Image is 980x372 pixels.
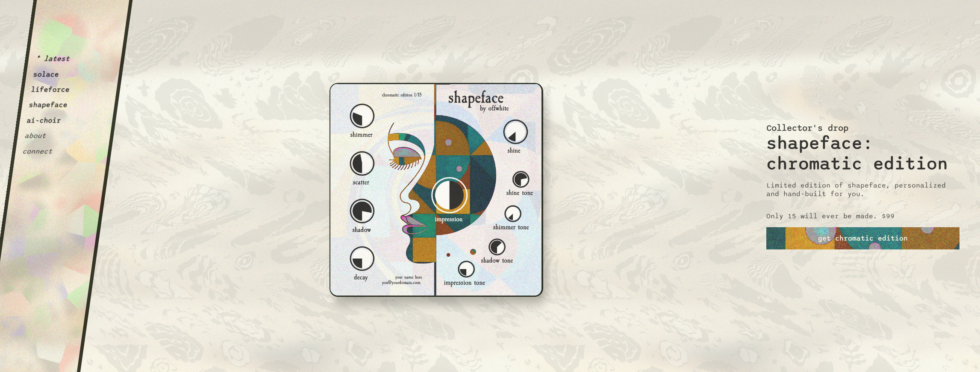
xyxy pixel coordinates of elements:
[26,116,62,125] button: ai-choir
[28,101,68,109] button: shapeface
[766,181,959,198] p: Limited edition of shapeface, personalized and hand-built for you.
[35,55,70,63] button: * latest
[30,85,70,94] button: lifeforce
[766,212,895,220] p: Only 15 will ever be made. $99
[766,133,959,174] h2: shapeface: chromatic edition
[32,70,59,79] button: solace
[24,132,47,140] button: about
[330,83,543,297] img: shapeface collectors
[766,227,959,249] a: get chromatic edition
[766,123,848,133] h3: Collector's drop
[22,147,53,155] button: connect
